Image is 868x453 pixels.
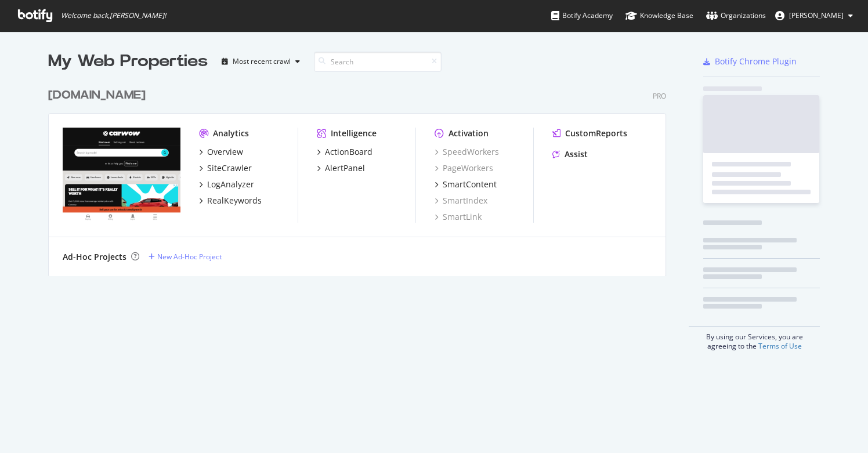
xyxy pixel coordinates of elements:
a: New Ad-Hoc Project [149,252,222,262]
a: AlertPanel [317,162,365,174]
a: PageWorkers [435,162,493,174]
div: Knowledge Base [625,10,693,21]
div: Botify Academy [551,10,613,21]
div: My Web Properties [48,50,208,73]
a: [DOMAIN_NAME] [48,87,150,104]
a: RealKeywords [199,195,262,206]
div: New Ad-Hoc Project [157,252,222,262]
div: Pro [653,91,666,101]
div: [DOMAIN_NAME] [48,87,146,104]
a: SpeedWorkers [435,146,499,158]
div: Analytics [213,128,249,139]
div: By using our Services, you are agreeing to the [689,326,820,351]
div: RealKeywords [207,195,262,206]
span: Laura Adams [789,10,844,20]
a: SmartIndex [435,195,487,206]
div: Ad-Hoc Projects [63,251,126,263]
div: Most recent crawl [233,58,291,65]
a: LogAnalyzer [199,179,254,190]
span: Welcome back, [PERSON_NAME] ! [61,11,166,20]
img: www.carwow.co.uk [63,128,180,222]
div: Organizations [706,10,766,21]
div: ActionBoard [325,146,372,158]
a: SmartLink [435,211,482,223]
div: Intelligence [331,128,377,139]
div: Assist [565,148,588,160]
div: CustomReports [565,128,627,139]
div: Overview [207,146,243,158]
div: AlertPanel [325,162,365,174]
a: SiteCrawler [199,162,252,174]
button: Most recent crawl [217,52,305,71]
a: Botify Chrome Plugin [703,56,797,67]
a: Overview [199,146,243,158]
div: Activation [449,128,489,139]
div: Botify Chrome Plugin [715,56,797,67]
div: SmartContent [443,179,497,190]
a: Assist [552,148,588,160]
div: LogAnalyzer [207,179,254,190]
div: grid [48,73,675,276]
input: Search [314,52,442,72]
a: Terms of Use [758,341,802,351]
button: [PERSON_NAME] [766,6,862,25]
div: SiteCrawler [207,162,252,174]
a: CustomReports [552,128,627,139]
a: ActionBoard [317,146,372,158]
a: SmartContent [435,179,497,190]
